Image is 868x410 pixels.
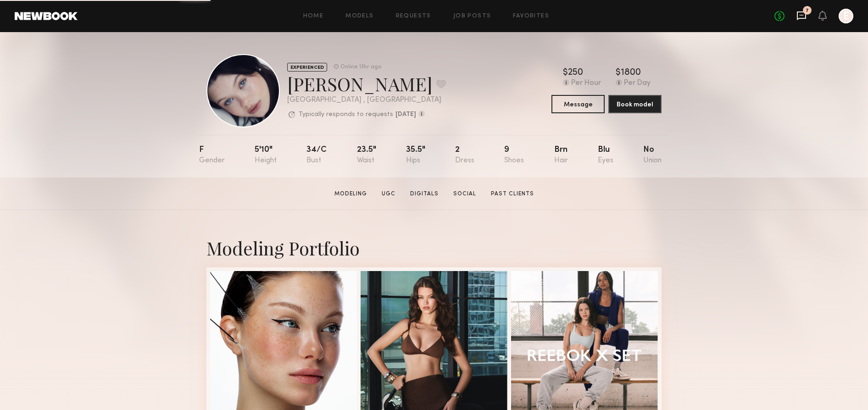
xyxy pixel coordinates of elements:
[598,146,613,165] div: Blu
[331,190,371,198] a: Modeling
[643,146,662,165] div: No
[621,68,641,78] div: 1800
[406,190,442,198] a: Digitals
[406,146,425,165] div: 35.5"
[571,79,601,88] div: Per Hour
[287,72,446,96] div: [PERSON_NAME]
[504,146,524,165] div: 9
[299,111,393,118] p: Typically responds to requests
[563,68,568,78] div: $
[395,111,416,118] b: [DATE]
[255,146,277,165] div: 5'10"
[455,146,474,165] div: 2
[199,146,225,165] div: F
[287,96,446,104] div: [GEOGRAPHIC_DATA] , [GEOGRAPHIC_DATA]
[357,146,376,165] div: 23.5"
[303,13,324,19] a: Home
[796,11,807,22] a: 7
[624,79,651,88] div: Per Day
[554,146,568,165] div: Brn
[608,95,662,113] button: Book model
[806,8,809,13] div: 7
[396,13,431,19] a: Requests
[378,190,399,198] a: UGC
[616,68,621,78] div: $
[453,13,491,19] a: Job Posts
[306,146,327,165] div: 34/c
[345,13,373,19] a: Models
[568,68,583,78] div: 250
[287,63,327,72] div: EXPERIENCED
[839,9,853,23] a: E
[551,95,605,113] button: Message
[450,190,480,198] a: Social
[340,64,381,70] div: Online 13hr ago
[487,190,538,198] a: Past Clients
[513,13,549,19] a: Favorites
[206,236,662,260] div: Modeling Portfolio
